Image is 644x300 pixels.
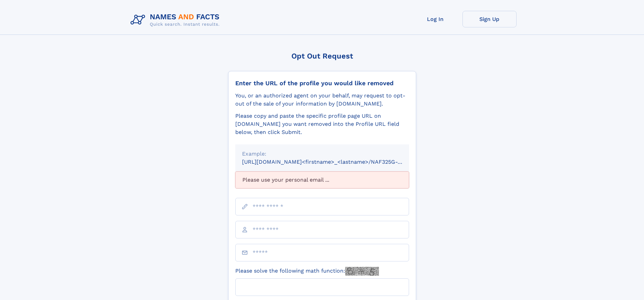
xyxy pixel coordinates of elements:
small: [URL][DOMAIN_NAME]<firstname>_<lastname>/NAF325G-xxxxxxxx [242,159,422,165]
img: Logo Names and Facts [128,11,225,29]
div: Enter the URL of the profile you would like removed [235,79,409,87]
div: Please use your personal email ... [235,171,409,188]
div: Example: [242,150,402,158]
div: You, or an authorized agent on your behalf, may request to opt-out of the sale of your informatio... [235,92,409,108]
a: Sign Up [462,11,517,27]
div: Opt Out Request [228,52,416,60]
a: Log In [408,11,462,27]
label: Please solve the following math function: [235,267,379,276]
div: Please copy and paste the specific profile page URL on [DOMAIN_NAME] you want removed into the Pr... [235,112,409,136]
